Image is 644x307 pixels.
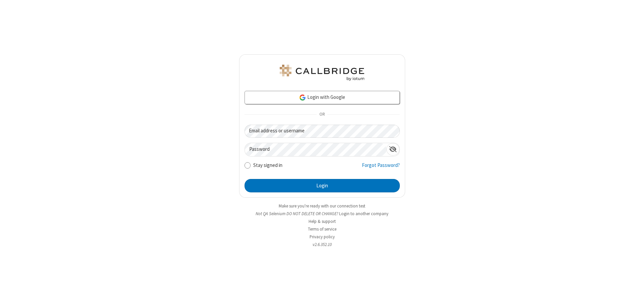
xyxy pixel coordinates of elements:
a: Help & support [309,219,336,224]
a: Privacy policy [310,234,335,240]
button: Login to another company [339,210,388,217]
li: Not QA Selenium DO NOT DELETE OR CHANGE? [239,210,405,217]
img: QA Selenium DO NOT DELETE OR CHANGE [278,65,366,81]
li: v2.6.352.10 [239,241,405,248]
input: Password [245,143,386,156]
a: Terms of service [308,226,336,232]
a: Forgot Password? [362,162,400,174]
label: Stay signed in [253,162,282,169]
input: Email address or username [245,125,400,138]
button: Login [245,179,400,192]
span: OR [317,110,327,119]
img: google-icon.png [299,94,306,101]
div: Show password [386,143,399,156]
a: Login with Google [245,91,400,104]
a: Make sure you're ready with our connection test [279,203,365,209]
